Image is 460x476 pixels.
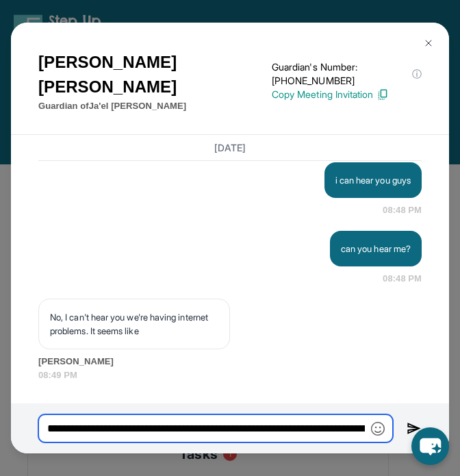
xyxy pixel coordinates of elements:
p: Guardian's Number: [PHONE_NUMBER] [272,60,422,88]
span: [PERSON_NAME] [38,355,422,368]
h3: [DATE] [38,140,422,154]
span: 08:49 PM [38,368,422,382]
img: Copy Icon [376,88,389,101]
p: Guardian of Ja'el [PERSON_NAME] [38,99,272,113]
button: chat-button [411,427,449,465]
img: Emoji [371,422,385,436]
span: 08:48 PM [383,203,422,217]
img: Close Icon [423,38,434,49]
p: Copy Meeting Invitation [272,88,422,101]
h1: [PERSON_NAME] [PERSON_NAME] [38,50,272,99]
p: No, I can't hear you we're having internet problems. It seems like [50,310,218,338]
p: can you hear me? [341,242,411,255]
p: i can hear you guys [335,173,411,187]
span: ⓘ [412,67,422,81]
span: 08:48 PM [383,272,422,286]
img: Send icon [407,421,422,436]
